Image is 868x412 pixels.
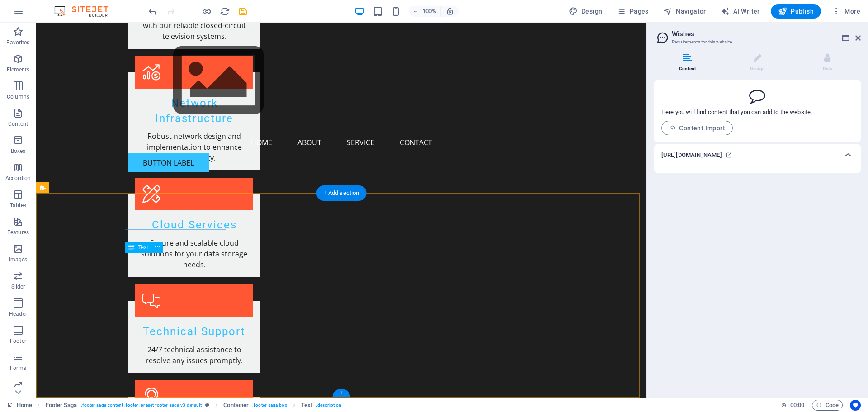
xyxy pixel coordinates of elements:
[237,6,248,17] button: save
[617,7,648,16] span: Pages
[147,6,158,17] button: undo
[661,121,733,135] button: Content Import
[10,202,26,209] p: Tables
[654,144,861,166] div: [URL][DOMAIN_NAME]
[446,7,454,15] i: On resize automatically adjust zoom level to fit chosen device.
[301,400,312,411] span: Click to select. Double-click to edit
[409,6,441,17] button: 100%
[669,124,725,132] span: Content Import
[11,283,25,290] p: Slider
[9,310,27,317] p: Header
[7,229,29,236] p: Features
[10,365,26,372] p: Forms
[832,7,860,16] span: More
[790,400,804,411] span: 00 00
[138,245,148,250] span: Text
[661,108,812,116] p: Here you will find content that you can add to the website.
[46,400,342,411] nav: breadcrumb
[8,120,28,128] p: Content
[316,400,341,411] span: . description
[781,400,805,411] h6: Session time
[797,402,798,408] span: :
[238,6,248,17] i: Save (Ctrl+S)
[6,39,29,46] p: Favorites
[565,4,606,19] button: Design
[252,400,287,411] span: . footer-saga-box
[663,7,706,16] span: Navigator
[850,400,861,411] button: Usercentrics
[5,175,31,182] p: Accordion
[316,185,367,201] div: + Add section
[10,337,26,345] p: Footer
[7,93,29,100] p: Columns
[569,7,603,16] span: Design
[660,4,710,19] button: Navigator
[724,53,794,73] li: Design
[11,147,26,155] p: Boxes
[205,403,209,407] i: This element is a customizable preset
[7,400,32,411] a: Click to cancel selection. Double-click to open Pages
[654,53,724,73] li: Content
[7,66,30,73] p: Elements
[565,4,606,19] div: Design (Ctrl+Alt+Y)
[81,400,202,411] span: . footer-saga-content .footer .preset-footer-saga-v3-default
[46,400,77,411] span: Click to select. Double-click to edit
[717,4,764,19] button: AI Writer
[9,256,28,263] p: Images
[816,400,839,411] span: Code
[812,400,843,411] button: Code
[613,4,652,19] button: Pages
[771,4,821,19] button: Publish
[147,6,158,17] i: Undo: Change logo type (Ctrl+Z)
[778,7,814,16] span: Publish
[220,6,230,17] i: Reload page
[223,400,249,411] span: Click to select. Double-click to edit
[794,53,861,73] li: Data
[672,38,843,46] h3: Requirements for this website
[721,7,760,16] span: AI Writer
[661,150,722,161] h6: [URL][DOMAIN_NAME]
[201,6,212,17] button: Click here to leave preview mode and continue editing
[219,6,230,17] button: reload
[672,30,861,38] h2: Wishes
[828,4,864,19] button: More
[52,6,120,17] img: Editor Logo
[422,6,437,17] h6: 100%
[332,389,350,397] div: +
